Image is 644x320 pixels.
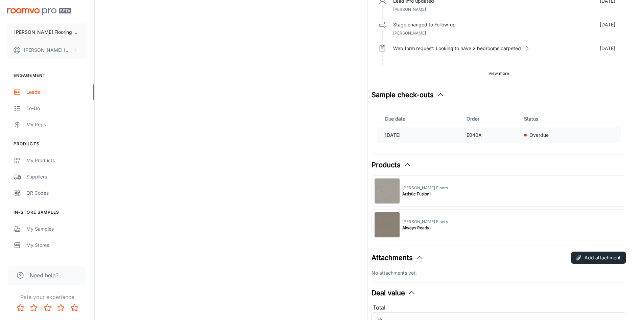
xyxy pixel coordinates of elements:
[7,23,88,41] button: [PERSON_NAME] Flooring Center
[402,191,448,197] span: Artistic Fusion I
[7,8,71,15] img: Roomvo PRO Beta
[30,271,58,279] span: Need help?
[68,301,81,315] button: Rate 5 star
[571,252,626,264] button: Add attachment
[600,45,615,52] p: [DATE]
[26,173,88,180] div: Suppliers
[393,21,456,28] p: Stage changed to Follow-up
[464,111,522,127] th: Order
[521,111,621,127] th: Status
[529,131,549,139] p: Overdue
[26,105,88,112] div: To-do
[402,219,448,225] span: [PERSON_NAME] Floors
[372,160,411,170] button: Products
[14,301,27,315] button: Rate 1 star
[393,30,426,36] span: [PERSON_NAME]
[372,269,626,277] p: No attachments yet.
[26,241,88,249] div: My Stores
[402,185,448,191] span: [PERSON_NAME] Floors
[14,28,80,36] p: [PERSON_NAME] Flooring Center
[393,45,521,52] p: Web form request: Looking to have 2 bedrooms carpeted
[393,7,426,12] span: [PERSON_NAME]
[467,131,519,139] p: E040A
[26,225,88,233] div: My Samples
[486,68,512,79] button: View more
[26,88,88,96] div: Leads
[372,303,626,312] div: Total
[377,111,464,127] th: Due date
[26,157,88,164] div: My Products
[402,225,448,231] span: Always Ready I
[600,21,615,28] p: [DATE]
[7,41,88,59] button: [PERSON_NAME] [PERSON_NAME]
[27,301,41,315] button: Rate 2 star
[26,189,88,197] div: QR Codes
[385,131,461,139] p: [DATE]
[24,46,71,54] p: [PERSON_NAME] [PERSON_NAME]
[54,301,68,315] button: Rate 4 star
[41,301,54,315] button: Rate 3 star
[372,253,424,263] button: Attachments
[372,288,416,298] button: Deal value
[488,70,509,77] span: View more
[26,121,88,128] div: My Reps
[372,90,445,100] button: Sample check-outs
[5,293,89,301] p: Rate your experience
